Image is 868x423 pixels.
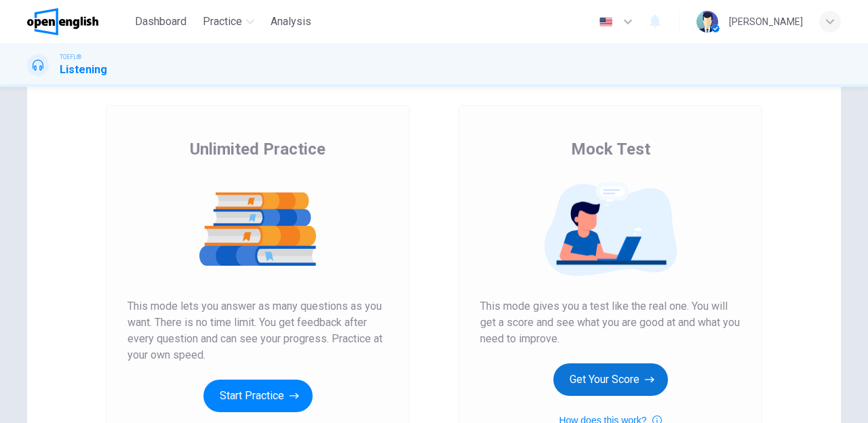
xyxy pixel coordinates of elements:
img: en [597,17,614,27]
span: Unlimited Practice [190,138,325,160]
span: This mode lets you answer as many questions as you want. There is no time limit. You get feedback... [127,298,388,363]
span: This mode gives you a test like the real one. You will get a score and see what you are good at a... [480,298,741,347]
div: [PERSON_NAME] [729,14,803,30]
span: Practice [203,14,242,30]
span: Dashboard [135,14,186,30]
button: Get Your Score [553,363,668,396]
button: Analysis [265,9,317,34]
span: Analysis [271,14,311,30]
span: Mock Test [571,138,650,160]
img: Profile picture [696,11,718,33]
img: OpenEnglish logo [27,8,98,35]
h1: Listening [60,62,107,78]
button: Start Practice [203,380,313,412]
button: Dashboard [130,9,192,34]
button: Practice [197,9,260,34]
a: OpenEnglish logo [27,8,130,35]
span: TOEFL® [60,52,81,62]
